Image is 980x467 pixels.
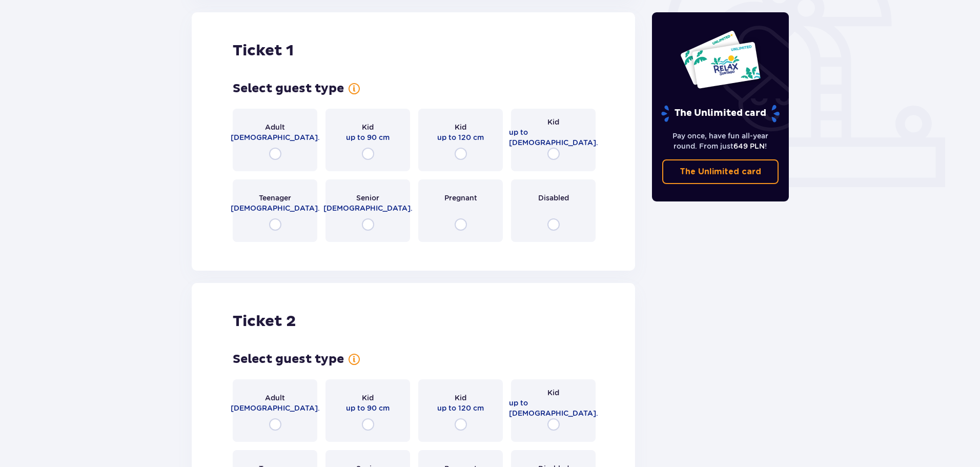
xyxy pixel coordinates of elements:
span: Kid [547,117,559,127]
h2: Ticket 1 [233,41,294,60]
span: up to 120 cm [437,132,484,143]
p: The Unlimited card [680,166,761,177]
span: [DEMOGRAPHIC_DATA]. [231,203,320,213]
span: up to 90 cm [346,132,390,143]
span: Kid [362,393,374,403]
span: Senior [356,193,379,203]
span: up to 120 cm [437,403,484,413]
span: Adult [265,122,285,132]
span: Kid [455,393,466,403]
span: Kid [455,122,466,132]
span: [DEMOGRAPHIC_DATA]. [231,403,320,413]
span: Teenager [259,193,291,203]
p: The Unlimited card [660,105,781,123]
span: Pregnant [444,193,477,203]
span: Adult [265,393,285,403]
span: up to 90 cm [346,403,390,413]
span: Disabled [538,193,569,203]
h3: Select guest type [233,352,344,367]
span: Kid [547,388,559,398]
span: Kid [362,122,374,132]
span: up to [DEMOGRAPHIC_DATA]. [509,127,598,148]
span: 649 PLN [733,142,765,150]
span: up to [DEMOGRAPHIC_DATA]. [509,398,598,418]
span: [DEMOGRAPHIC_DATA]. [323,203,413,213]
a: The Unlimited card [662,159,779,184]
p: Pay once, have fun all-year round. From just ! [662,131,779,151]
img: Two entry cards to Suntago with the word 'UNLIMITED RELAX', featuring a white background with tro... [680,30,761,89]
h3: Select guest type [233,81,344,96]
span: [DEMOGRAPHIC_DATA]. [231,132,320,143]
h2: Ticket 2 [233,312,296,331]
